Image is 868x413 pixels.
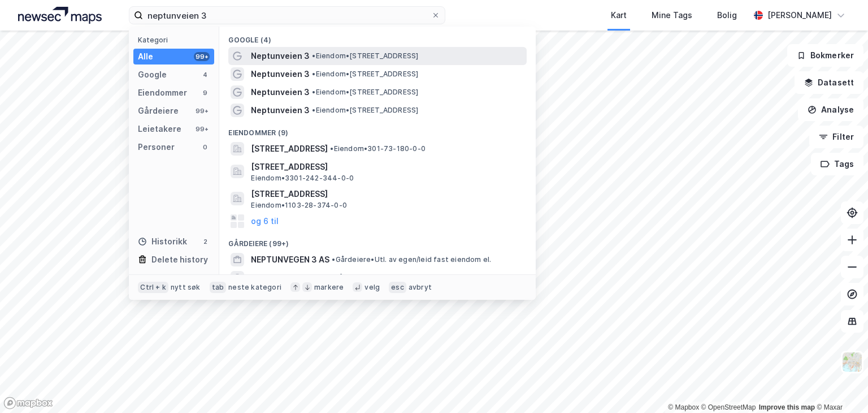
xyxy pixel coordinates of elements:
div: 4 [201,70,210,79]
span: Eiendom • [STREET_ADDRESS] [312,106,418,115]
span: NEPTUNVEGEN 3 AS [251,253,329,266]
span: [STREET_ADDRESS] [251,142,328,156]
div: Kart [611,8,627,22]
div: 9 [201,88,210,97]
div: [PERSON_NAME] [767,8,832,22]
input: Søk på adresse, matrikkel, gårdeiere, leietakere eller personer [143,7,431,24]
div: Historikk [138,235,187,248]
img: Z [841,351,863,373]
span: • [332,255,335,264]
div: nytt søk [171,283,201,292]
button: Filter [809,126,863,148]
span: • [312,106,315,114]
div: Ctrl + k [138,282,168,293]
div: Gårdeiere (99+) [219,230,536,251]
span: • [330,144,333,153]
span: NEPTUNVEGEN 1 AS [251,271,328,285]
button: Analyse [798,98,863,121]
div: 2 [201,237,210,246]
div: avbryt [409,283,432,292]
a: Improve this map [759,403,815,411]
a: Mapbox homepage [3,397,53,410]
span: Eiendom • [STREET_ADDRESS] [312,88,418,97]
div: Eiendommer [138,86,187,100]
span: [STREET_ADDRESS] [251,160,522,174]
div: tab [210,282,227,293]
div: Kontrollprogram for chat [811,359,868,413]
a: OpenStreetMap [701,403,756,411]
span: Neptunveien 3 [251,49,310,63]
div: neste kategori [228,283,281,292]
div: Google [138,68,167,81]
div: Google (4) [219,27,536,47]
div: velg [364,283,380,292]
div: Kategori [138,36,214,44]
div: Gårdeiere [138,104,179,118]
div: Eiendommer (9) [219,119,536,140]
span: Eiendom • [STREET_ADDRESS] [312,70,418,79]
div: Personer [138,140,175,154]
div: 99+ [194,124,210,134]
button: Bokmerker [787,44,863,67]
span: Gårdeiere • Utl. av egen/leid fast eiendom el. [330,273,489,282]
div: esc [389,282,406,293]
div: 0 [201,143,210,152]
iframe: Chat Widget [811,359,868,413]
span: Gårdeiere • Utl. av egen/leid fast eiendom el. [332,255,491,264]
span: Eiendom • [STREET_ADDRESS] [312,51,418,61]
span: • [312,70,315,78]
div: Bolig [717,8,737,22]
span: [STREET_ADDRESS] [251,187,522,201]
span: Neptunveien 3 [251,67,310,81]
div: 99+ [194,52,210,61]
img: logo.a4113a55bc3d86da70a041830d287a7e.svg [18,7,102,24]
div: 99+ [194,106,210,115]
span: • [312,88,315,96]
span: Neptunveien 3 [251,85,310,99]
span: Eiendom • 3301-242-344-0-0 [251,174,354,183]
a: Mapbox [668,403,699,411]
span: Eiendom • 1103-28-374-0-0 [251,201,347,210]
button: og 6 til [251,214,279,228]
span: Neptunveien 3 [251,104,310,117]
div: Leietakere [138,122,181,136]
div: Mine Tags [652,8,692,22]
span: Eiendom • 301-73-180-0-0 [330,144,426,153]
div: Alle [138,50,153,63]
button: Datasett [795,71,863,94]
button: Tags [811,153,863,175]
div: Delete history [151,253,208,266]
div: markere [314,283,344,292]
span: • [330,273,333,282]
span: • [312,51,315,60]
